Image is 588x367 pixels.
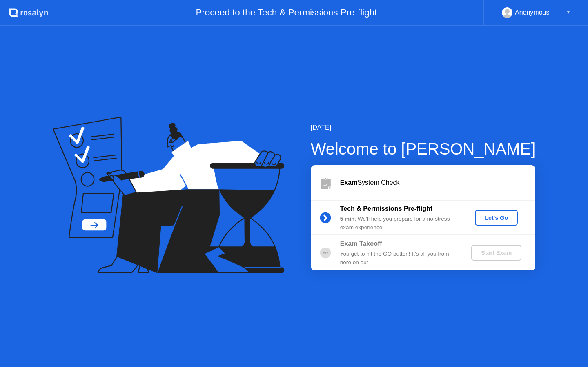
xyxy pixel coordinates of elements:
button: Start Exam [471,245,521,261]
b: Tech & Permissions Pre-flight [340,205,432,212]
div: : We’ll help you prepare for a no-stress exam experience [340,215,458,232]
b: Exam [340,179,358,186]
div: Anonymous [515,7,550,18]
div: ▼ [566,7,570,18]
b: Exam Takeoff [340,240,382,247]
div: Welcome to [PERSON_NAME] [311,137,536,161]
div: [DATE] [311,123,536,133]
div: You get to hit the GO button! It’s all you from here on out [340,250,458,267]
div: Let's Go [478,214,514,221]
button: Let's Go [475,210,518,226]
b: 5 min [340,216,355,222]
div: Start Exam [474,250,518,256]
div: System Check [340,178,535,188]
